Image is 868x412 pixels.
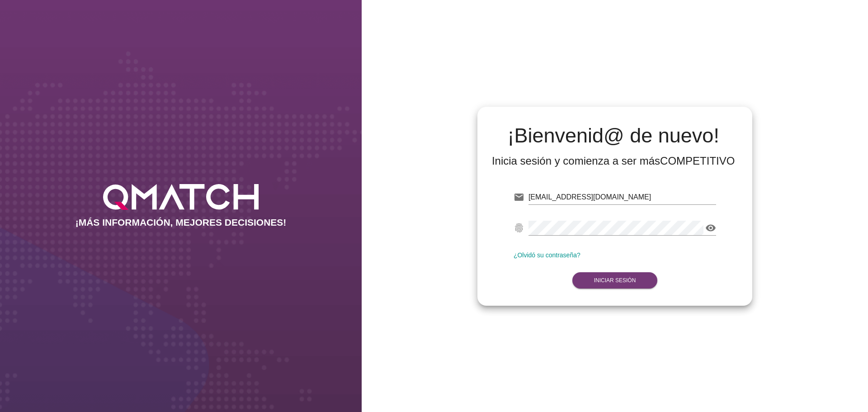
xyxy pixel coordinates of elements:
[528,190,716,204] input: E-mail
[572,272,658,289] button: Iniciar Sesión
[492,154,735,168] div: Inicia sesión y comienza a ser más
[594,277,636,284] strong: Iniciar Sesión
[705,223,716,233] i: visibility
[660,155,735,167] strong: COMPETITIVO
[514,192,524,203] i: email
[514,223,524,233] i: fingerprint
[75,217,287,228] h2: ¡MÁS INFORMACIÓN, MEJORES DECISIONES!
[492,125,735,147] h2: ¡Bienvenid@ de nuevo!
[514,251,580,259] a: ¿Olvidó su contraseña?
